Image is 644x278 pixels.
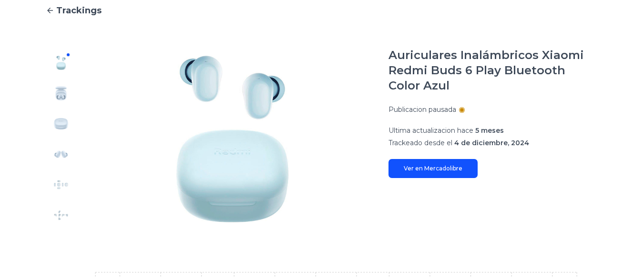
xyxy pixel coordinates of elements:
a: Trackings [46,4,598,17]
img: Auriculares Inalámbricos Xiaomi Redmi Buds 6 Play Bluetooth Color Azul [53,116,69,131]
span: Trackeado desde el [388,139,452,147]
img: Auriculares Inalámbricos Xiaomi Redmi Buds 6 Play Bluetooth Color Azul [95,48,369,230]
h1: Auriculares Inalámbricos Xiaomi Redmi Buds 6 Play Bluetooth Color Azul [388,48,598,93]
span: Ultima actualizacion hace [388,126,473,135]
span: 5 meses [475,126,504,135]
p: Publicacion pausada [388,105,456,114]
img: Auriculares Inalámbricos Xiaomi Redmi Buds 6 Play Bluetooth Color Azul [53,55,69,70]
span: 4 de diciembre, 2024 [454,139,529,147]
img: Auriculares Inalámbricos Xiaomi Redmi Buds 6 Play Bluetooth Color Azul [53,177,69,192]
span: Trackings [56,4,102,17]
a: Ver en Mercadolibre [388,159,478,178]
img: Auriculares Inalámbricos Xiaomi Redmi Buds 6 Play Bluetooth Color Azul [53,147,69,162]
img: Auriculares Inalámbricos Xiaomi Redmi Buds 6 Play Bluetooth Color Azul [53,86,69,101]
img: Auriculares Inalámbricos Xiaomi Redmi Buds 6 Play Bluetooth Color Azul [53,208,69,223]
